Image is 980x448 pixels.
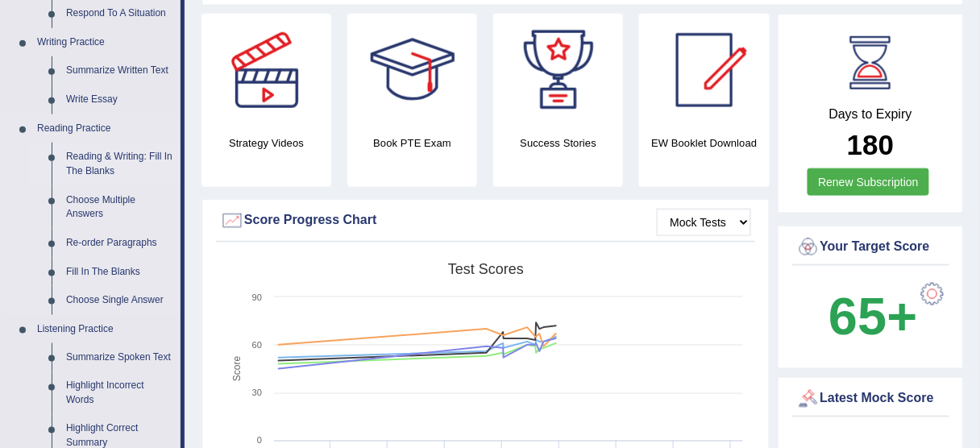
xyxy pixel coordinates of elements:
a: Listening Practice [30,315,181,344]
a: Renew Subscription [808,168,929,196]
text: 0 [257,436,262,446]
h4: Days to Expiry [796,107,946,122]
div: Score Progress Chart [220,209,751,233]
div: Latest Mock Score [796,387,946,411]
a: Reading Practice [30,114,181,143]
a: Summarize Spoken Text [59,343,181,372]
a: Write Essay [59,85,181,114]
div: Your Target Score [796,235,946,259]
a: Reading & Writing: Fill In The Blanks [59,143,181,185]
tspan: Test scores [448,261,524,277]
a: Choose Single Answer [59,286,181,315]
h4: Book PTE Exam [347,135,477,151]
h4: Success Stories [493,135,623,151]
a: Re-order Paragraphs [59,229,181,258]
text: 60 [252,340,262,350]
b: 65+ [828,287,917,346]
a: Highlight Incorrect Words [59,372,181,415]
h4: EW Booklet Download [639,135,769,151]
tspan: Score [232,356,243,382]
text: 30 [252,388,262,398]
a: Fill In The Blanks [59,258,181,287]
a: Summarize Written Text [59,56,181,85]
b: 180 [847,129,894,160]
a: Choose Multiple Answers [59,186,181,229]
h4: Strategy Videos [201,135,331,151]
a: Writing Practice [30,28,181,57]
text: 90 [252,292,262,302]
